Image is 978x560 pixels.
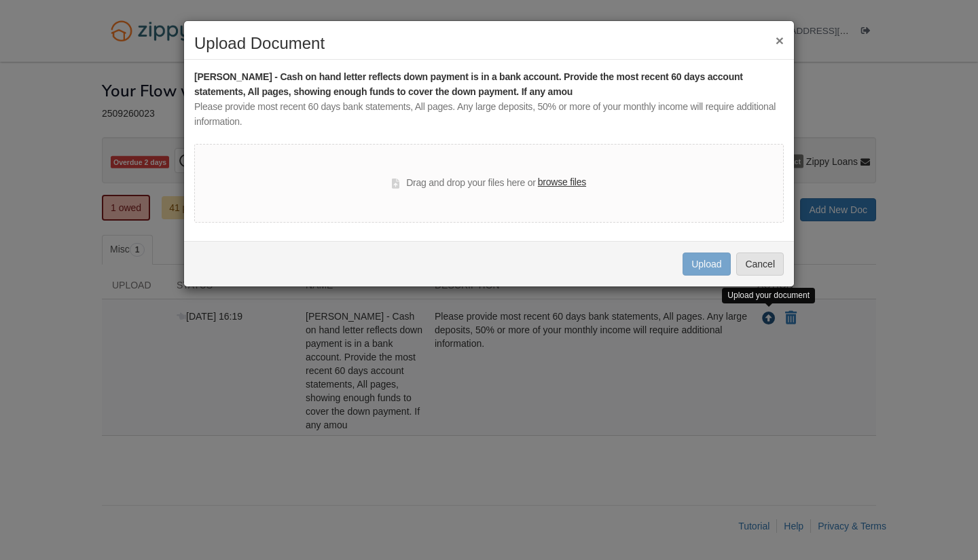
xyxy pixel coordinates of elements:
button: × [776,33,784,48]
div: [PERSON_NAME] - Cash on hand letter reflects down payment is in a bank account. Provide the most ... [194,70,784,100]
label: browse files [538,175,586,190]
div: Upload your document [722,288,815,303]
h2: Upload Document [194,35,784,52]
button: Upload [683,253,730,276]
div: Please provide most recent 60 days bank statements, All pages. Any large deposits, 50% or more of... [194,100,784,130]
button: Cancel [736,253,784,276]
div: Drag and drop your files here or [392,175,586,191]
